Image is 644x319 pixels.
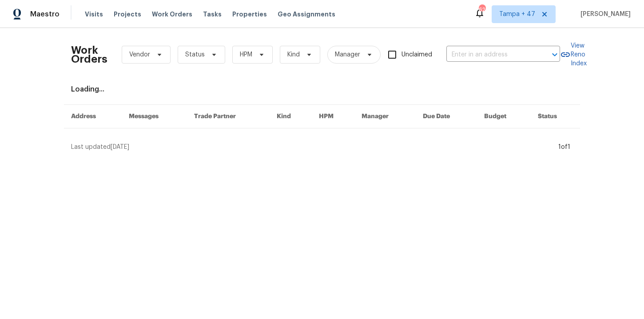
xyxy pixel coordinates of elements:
[122,105,187,128] th: Messages
[114,10,141,19] span: Projects
[232,10,267,19] span: Properties
[354,105,416,128] th: Manager
[477,105,531,128] th: Budget
[30,10,60,19] span: Maestro
[111,144,129,150] span: [DATE]
[531,105,580,128] th: Status
[64,105,122,128] th: Address
[71,143,556,152] div: Last updated
[85,10,103,19] span: Visits
[71,46,107,64] h2: Work Orders
[287,50,300,59] span: Kind
[203,11,222,17] span: Tasks
[479,5,485,14] div: 623
[416,105,477,128] th: Due Date
[270,105,312,128] th: Kind
[152,10,192,19] span: Work Orders
[187,105,270,128] th: Trade Partner
[560,41,587,68] a: View Reno Index
[129,50,150,59] span: Vendor
[558,143,570,152] div: 1 of 1
[446,48,535,62] input: Enter in an address
[312,105,354,128] th: HPM
[402,50,432,60] span: Unclaimed
[335,50,360,59] span: Manager
[549,48,561,61] button: Open
[278,10,335,19] span: Geo Assignments
[185,50,205,59] span: Status
[71,85,573,94] div: Loading...
[240,50,252,59] span: HPM
[499,10,535,19] span: Tampa + 47
[577,10,631,19] span: [PERSON_NAME]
